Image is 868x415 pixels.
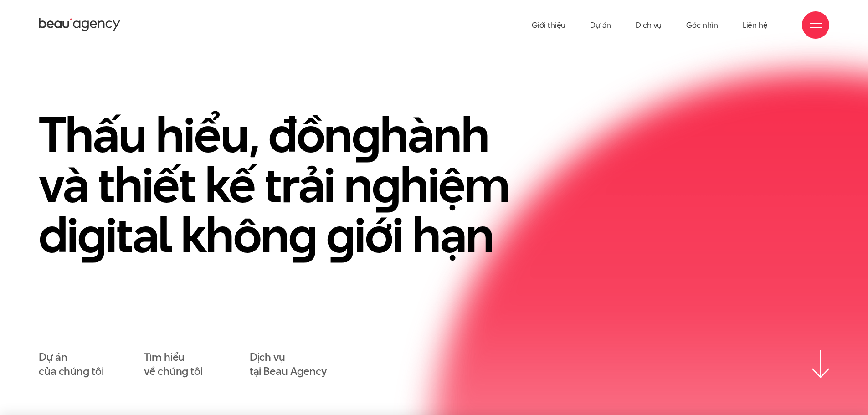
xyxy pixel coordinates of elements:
[372,150,400,219] en: g
[288,200,317,269] en: g
[39,109,540,260] h1: Thấu hiểu, đồn hành và thiết kế trải n hiệm di ital khôn iới hạn
[77,200,106,269] en: g
[250,350,327,379] a: Dịch vụtại Beau Agency
[144,350,203,379] a: Tìm hiểuvề chúng tôi
[326,200,354,269] en: g
[39,350,103,379] a: Dự áncủa chúng tôi
[352,100,380,169] en: g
